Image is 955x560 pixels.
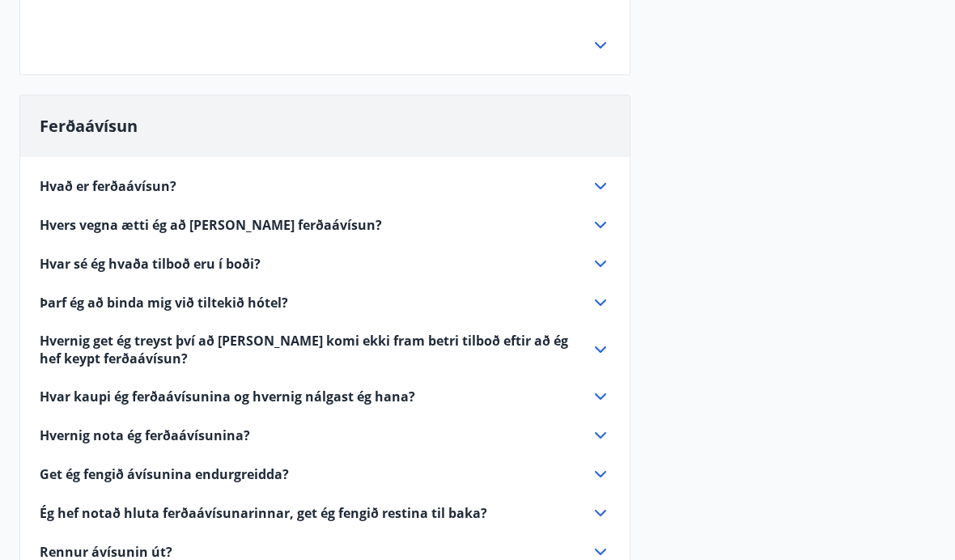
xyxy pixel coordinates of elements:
div: Ég hef notað hluta ferðaávísunarinnar, get ég fengið restina til baka? [40,503,610,523]
span: Hvers vegna ætti ég að [PERSON_NAME] ferðaávísun? [40,216,382,234]
div: Hvernig nota ég ferðaávísunina? [40,426,610,445]
span: Hvernig nota ég ferðaávísunina? [40,426,250,444]
span: Ég hef notað hluta ferðaávísunarinnar, get ég fengið restina til baka? [40,504,487,522]
div: Hvers vegna ætti ég að [PERSON_NAME] ferðaávísun? [40,215,610,235]
span: Get ég fengið ávísunina endurgreidda? [40,465,289,483]
div: Hvað er ferðaávísun? [40,176,610,196]
div: Þarf ég að binda mig við tiltekið hótel? [40,293,610,312]
span: Hvar kaupi ég ferðaávísunina og hvernig nálgast ég hana? [40,388,415,405]
span: Ferðaávísun [40,115,138,137]
span: Hvernig get ég treyst því að [PERSON_NAME] komi ekki fram betri tilboð eftir að ég hef keypt ferð... [40,332,571,367]
div: Hvar sé ég hvaða tilboð eru í boði? [40,254,610,274]
div: Get ég fengið ávísunina endurgreidda? [40,465,610,484]
span: Þarf ég að binda mig við tiltekið hótel? [40,294,288,312]
div: Hvar kaupi ég ferðaávísunina og hvernig nálgast ég hana? [40,387,610,406]
span: Hvar sé ég hvaða tilboð eru í boði? [40,255,261,273]
span: Hvað er ferðaávísun? [40,177,176,195]
div: Hvernig get ég treyst því að [PERSON_NAME] komi ekki fram betri tilboð eftir að ég hef keypt ferð... [40,332,610,367]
